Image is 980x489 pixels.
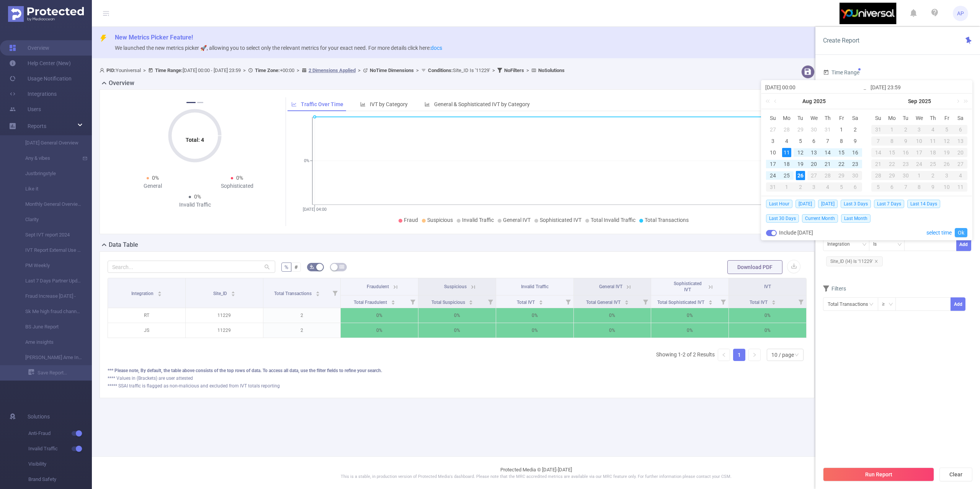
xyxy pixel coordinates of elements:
a: Overview [9,40,49,56]
div: 12 [940,136,954,146]
b: No Time Dimensions [370,67,414,73]
div: 25 [782,171,791,180]
div: 31 [766,182,780,192]
div: 28 [871,171,885,180]
a: Clarity [15,212,83,227]
td: July 27, 2025 [766,124,780,135]
th: Tue [899,112,913,124]
div: Integration [827,238,855,251]
span: Tu [794,115,807,121]
span: Tu [899,115,913,121]
td: September 18, 2025 [926,147,940,158]
a: Previous month (PageUp) [773,94,779,109]
span: > [141,67,148,73]
div: 24 [913,159,926,169]
span: We [807,115,821,121]
td: August 25, 2025 [780,170,794,181]
button: Clear [939,468,972,481]
div: 26 [940,159,954,169]
th: Mon [780,112,794,124]
td: September 12, 2025 [940,135,954,147]
td: September 23, 2025 [899,158,913,170]
div: 1 [885,125,899,134]
td: October 9, 2025 [926,181,940,193]
td: August 12, 2025 [794,147,807,158]
td: September 3, 2025 [807,181,821,193]
div: 4 [926,125,940,134]
td: September 24, 2025 [913,158,926,170]
div: 26 [796,171,805,180]
div: 21 [871,159,885,169]
div: 15 [885,148,899,157]
div: 5 [835,182,848,192]
i: icon: bg-colors [310,264,314,269]
td: September 6, 2025 [954,124,967,135]
td: August 20, 2025 [807,158,821,170]
td: September 29, 2025 [885,170,899,181]
td: September 13, 2025 [954,135,967,147]
td: September 4, 2025 [821,181,835,193]
div: 27 [954,159,967,169]
td: October 7, 2025 [899,181,913,193]
div: 15 [837,148,846,157]
span: IVT by Category [370,101,408,107]
div: 4 [821,182,835,192]
td: October 8, 2025 [913,181,926,193]
div: 1 [837,125,846,134]
span: Last Hour [766,200,792,208]
div: 7 [823,136,832,146]
td: August 31, 2025 [871,124,885,135]
td: October 6, 2025 [885,181,899,193]
div: Is [873,238,882,251]
button: Download PDF [727,260,782,274]
a: Sep [907,94,918,109]
a: Last year (Control + left) [764,94,774,109]
a: 2025 [813,94,826,109]
td: September 7, 2025 [871,135,885,147]
td: September 1, 2025 [885,124,899,135]
div: 16 [899,148,913,157]
i: icon: left [722,353,726,357]
div: 2 [899,125,913,134]
div: 18 [782,159,791,169]
div: 29 [835,171,848,180]
td: August 5, 2025 [794,135,807,147]
td: August 2, 2025 [848,124,862,135]
span: AP [957,6,964,21]
span: Fr [835,115,848,121]
td: August 16, 2025 [848,147,862,158]
div: 29 [885,171,899,180]
div: 5 [871,182,885,192]
div: 3 [768,136,777,146]
td: August 29, 2025 [835,170,848,181]
div: General [111,182,195,190]
th: Sun [871,112,885,124]
td: September 14, 2025 [871,147,885,158]
div: 3 [940,171,954,180]
td: September 6, 2025 [848,181,862,193]
a: IVT Report External Use Last 7 days UTC+1 [15,243,83,258]
input: Start date [765,83,863,92]
td: August 27, 2025 [807,170,821,181]
td: September 8, 2025 [885,135,899,147]
td: August 17, 2025 [766,158,780,170]
i: icon: bar-chart [360,102,366,107]
u: 2 Dimensions Applied [309,67,356,73]
b: Time Zone: [255,67,280,73]
a: Fraud Increase [DATE] - [15,289,83,304]
div: 3 [807,182,821,192]
div: 5 [940,125,954,134]
div: 1 [780,182,794,192]
td: September 1, 2025 [780,181,794,193]
i: icon: thunderbolt [100,34,107,42]
div: 9 [926,182,940,192]
td: July 29, 2025 [794,124,807,135]
td: August 7, 2025 [821,135,835,147]
td: September 3, 2025 [913,124,926,135]
input: End date [871,83,968,92]
th: Thu [926,112,940,124]
span: Time Range [823,69,859,75]
span: > [414,67,421,73]
td: October 4, 2025 [954,170,967,181]
td: September 4, 2025 [926,124,940,135]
